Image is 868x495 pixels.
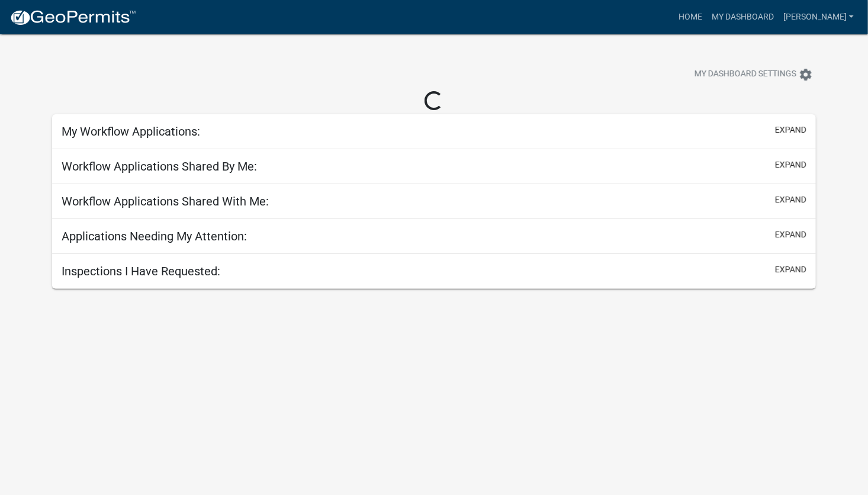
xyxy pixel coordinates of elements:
[62,264,220,278] h5: Inspections I Have Requested:
[62,194,269,208] h5: Workflow Applications Shared With Me:
[775,229,806,241] button: expand
[695,67,796,82] span: My Dashboard Settings
[799,67,813,82] i: settings
[775,124,806,136] button: expand
[62,124,200,139] h5: My Workflow Applications:
[62,159,257,173] h5: Workflow Applications Shared By Me:
[775,194,806,206] button: expand
[707,6,779,28] a: My Dashboard
[62,229,247,243] h5: Applications Needing My Attention:
[775,263,806,276] button: expand
[674,6,707,28] a: Home
[779,6,859,28] a: [PERSON_NAME]
[685,63,822,86] button: My Dashboard Settingssettings
[775,159,806,171] button: expand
